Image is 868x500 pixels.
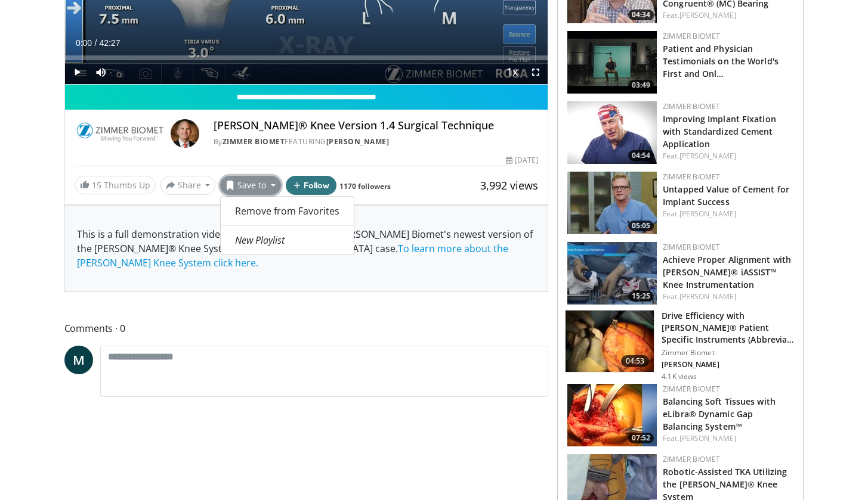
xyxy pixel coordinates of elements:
[621,355,650,367] span: 04:53
[679,209,736,219] a: [PERSON_NAME]
[567,31,657,94] img: a2a62539-108d-46f2-b321-063da2338f51.150x105_q85_crop-smart_upscale.jpg
[89,60,113,84] button: Mute
[628,291,654,302] span: 15:25
[567,384,657,446] img: 387a903a-2a3b-4f22-84d7-f63318bdd74b.150x105_q85_crop-smart_upscale.jpg
[99,38,120,48] span: 42:27
[567,242,657,305] img: 827e37e0-db85-4781-96d4-af921c16446c.150x105_q85_crop-smart_upscale.jpg
[223,136,285,147] a: Zimmer Biomet
[663,10,793,21] div: Feat.
[662,310,796,346] h3: Drive Efficiency with [PERSON_NAME]® Patient Specific Instruments (Abbrevia…
[628,80,654,91] span: 03:49
[628,10,654,20] span: 04:34
[75,176,156,194] a: 15 Thumbs Up
[77,242,508,269] a: To learn more about the [PERSON_NAME] Knee System click here.
[663,209,793,219] div: Feat.
[663,396,776,432] a: Balancing Soft Tissues with eLibra® Dynamic Gap Balancing System™
[75,119,166,148] img: Zimmer Biomet
[95,38,97,48] span: /
[663,384,720,394] a: Zimmer Biomet
[65,60,89,84] button: Play
[663,31,720,41] a: Zimmer Biomet
[65,55,548,60] div: Progress Bar
[160,176,216,195] button: Share
[663,184,789,207] a: Untapped Value of Cement for Implant Success
[663,113,776,150] a: Improving Implant Fixation with Standardized Cement Application
[663,43,779,79] a: Patient and Physician Testimonials on the World's First and Onl…
[567,101,657,164] a: 04:54
[92,179,101,191] span: 15
[567,172,657,234] img: ab449ff7-7aff-4fb0-8bd5-71b0feafd1dc.150x105_q85_crop-smart_upscale.jpg
[567,384,657,446] a: 07:52
[565,310,796,381] a: 04:53 Drive Efficiency with [PERSON_NAME]® Patient Specific Instruments (Abbrevia… Zimmer Biomet ...
[214,119,538,132] h4: [PERSON_NAME]® Knee Version 1.4 Surgical Technique
[663,151,793,162] div: Feat.
[628,150,654,161] span: 04:54
[663,291,793,302] div: Feat.
[524,60,548,84] button: Fullscreen
[220,176,281,195] button: Save to
[339,181,391,191] a: 1170 followers
[663,172,720,182] a: Zimmer Biomet
[567,101,657,164] img: a9f21c72-d09d-4d29-82aa-95d0802dd960.150x105_q85_crop-smart_upscale.jpg
[663,242,720,252] a: Zimmer Biomet
[567,31,657,94] a: 03:49
[663,433,793,444] div: Feat.
[235,234,285,247] em: New Playlist
[326,136,390,147] a: [PERSON_NAME]
[567,242,657,305] a: 15:25
[662,348,796,358] p: Zimmer Biomet
[64,346,93,374] a: M
[77,227,536,270] p: This is a full demonstration video showcasing how to use [PERSON_NAME] Biomet's newest version of...
[566,310,654,372] img: rQqFhpGihXXoLKSn4xMDoxOjA4MTsiGN.150x105_q85_crop-smart_upscale.jpg
[679,291,736,302] a: [PERSON_NAME]
[628,433,654,443] span: 07:52
[663,454,720,464] a: Zimmer Biomet
[679,10,736,20] a: [PERSON_NAME]
[662,360,796,369] p: [PERSON_NAME]
[500,60,524,84] button: Playback Rate
[64,321,549,336] span: Comments 0
[679,433,736,443] a: [PERSON_NAME]
[628,221,654,231] span: 05:05
[506,155,538,166] div: [DATE]
[480,178,538,192] span: 3,992 views
[663,254,791,290] a: Achieve Proper Alignment with [PERSON_NAME]® iASSIST™ Knee Instrumentation
[286,176,337,195] button: Follow
[214,136,538,147] div: By FEATURING
[221,201,354,221] a: Remove from Favorites
[221,231,354,250] a: New Playlist
[662,372,697,381] p: 4.1K views
[663,101,720,111] a: Zimmer Biomet
[567,172,657,234] a: 05:05
[679,151,736,161] a: [PERSON_NAME]
[171,119,199,148] img: Avatar
[76,38,92,48] span: 0:00
[235,204,339,218] span: Remove from Favorites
